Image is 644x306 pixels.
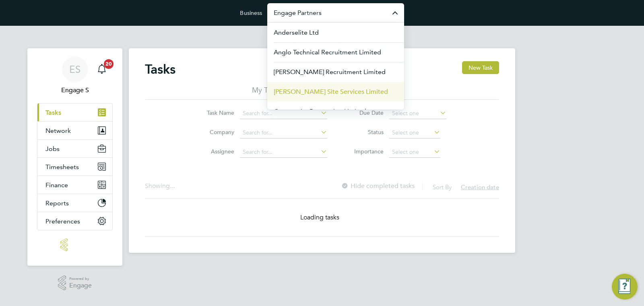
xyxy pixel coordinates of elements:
span: Engage [69,282,92,289]
a: Powered byEngage [58,275,92,291]
input: Select one [389,108,446,119]
span: [PERSON_NAME] Site Services Limited [274,87,388,97]
input: Select one [389,147,440,158]
span: Tasks [45,109,61,116]
span: [PERSON_NAME] Recruitment Limited [274,67,386,77]
input: Search for... [240,127,327,139]
button: Finance [37,176,112,194]
button: Engage Resource Center [612,274,638,300]
button: Reports [37,194,112,212]
span: Engage S [37,85,113,95]
button: Preferences [37,212,112,230]
button: Network [37,122,112,139]
nav: Main navigation [27,48,122,266]
img: engage-logo-retina.png [60,238,89,251]
label: Business [240,9,262,17]
span: Preferences [45,217,80,225]
button: New Task [462,61,499,74]
label: Importance [347,148,384,155]
span: Finance [45,181,68,189]
span: ... [170,182,175,190]
span: Network [45,127,71,134]
input: Search for... [240,108,327,119]
span: Community Resourcing Limited [274,107,366,116]
input: Select one [389,127,440,139]
a: Go to home page [37,238,113,251]
span: Timesheets [45,163,79,171]
label: Status [347,128,384,136]
span: 20 [104,59,114,69]
a: 20 [94,56,110,82]
a: ESEngage S [37,56,113,95]
li: My Tasks [252,85,281,100]
button: Jobs [37,140,112,157]
label: Due Date [347,109,384,116]
label: Sort By [433,183,452,191]
label: Assignee [198,148,234,155]
a: Tasks [37,103,112,121]
h2: Tasks [145,61,175,77]
label: Task Name [198,109,234,116]
span: Creation date [461,183,499,191]
button: Timesheets [37,158,112,176]
span: Anglo Technical Recruitment Limited [274,48,381,57]
span: Anderselite Ltd [274,28,319,37]
span: Jobs [45,145,60,153]
span: ES [69,64,80,74]
span: Powered by [69,275,92,282]
span: Reports [45,199,69,207]
div: Showing [145,182,176,190]
input: Search for... [240,147,327,158]
span: Loading tasks [300,213,340,221]
label: Hide completed tasks [341,182,415,190]
label: Company [198,128,234,136]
